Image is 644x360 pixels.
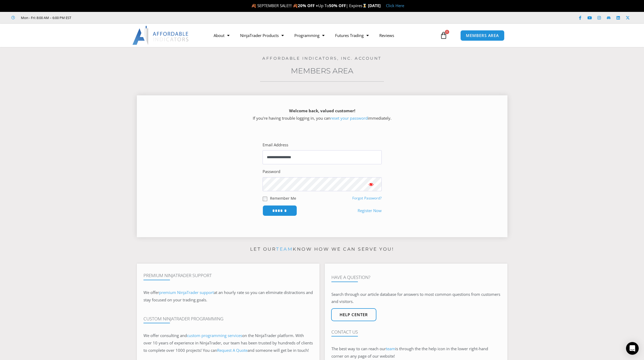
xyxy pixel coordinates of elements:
[137,245,507,254] p: Let our know how we can serve you!
[270,195,296,201] label: Remember Me
[143,290,159,295] span: We offer
[79,15,158,20] iframe: Customer reviews powered by Trustpilot
[263,168,280,175] label: Password
[386,3,404,8] a: Click Here
[143,273,313,278] h4: Premium NinjaTrader Support
[187,333,242,338] a: custom programming services
[146,107,498,122] p: If you’re having trouble logging in, you can immediately.
[235,29,289,41] a: NinjaTrader Products
[466,34,499,38] span: MEMBERS AREA
[208,29,439,41] nav: Menu
[460,30,505,41] a: MEMBERS AREA
[20,15,71,21] span: Mon - Fri: 8:00 AM – 6:00 PM EST
[330,29,374,41] a: Futures Trading
[331,291,501,306] p: Search through our article database for answers to most common questions from customers and visit...
[217,348,247,353] a: Request A Quote
[329,3,346,8] strong: 50% OFF
[208,29,235,41] a: About
[331,275,501,280] h4: Have A Question?
[262,56,382,61] a: Affordable Indicators, Inc. Account
[331,329,501,335] h4: Contact Us
[143,290,313,302] span: at an hourly rate so you can eliminate distractions and stay focused on your trading goals.
[358,207,382,214] a: Register Now
[340,313,368,317] span: Help center
[445,30,449,34] span: 0
[432,28,455,43] a: 0
[276,246,293,252] a: team
[331,308,376,321] a: Help center
[368,3,381,8] strong: [DATE]
[159,290,214,295] a: premium NinjaTrader support
[363,4,367,8] img: ⌛
[289,29,330,41] a: Programming
[374,29,399,41] a: Reviews
[331,345,501,360] p: The best way to can reach our is through the the help icon in the lower right-hand corner on any ...
[143,333,242,338] span: We offer consulting and
[626,342,639,355] div: Open Intercom Messenger
[143,316,313,321] h4: Custom NinjaTrader Programming
[352,196,382,200] a: Forgot Password?
[132,26,189,45] img: LogoAI | Affordable Indicators – NinjaTrader
[386,346,395,351] a: team
[330,115,368,121] a: reset your password
[263,141,288,149] label: Email Address
[143,333,313,353] span: on the NinjaTrader platform. With over 10 years of experience in NinjaTrader, our team has been t...
[291,66,353,75] a: Members Area
[298,3,318,8] strong: 20% OFF +
[361,177,382,191] button: Show password
[289,108,355,113] strong: Welcome back, valued customer!
[251,3,368,8] span: 🍂 SEPTEMBER SALE!!! 🍂 Up To | Expires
